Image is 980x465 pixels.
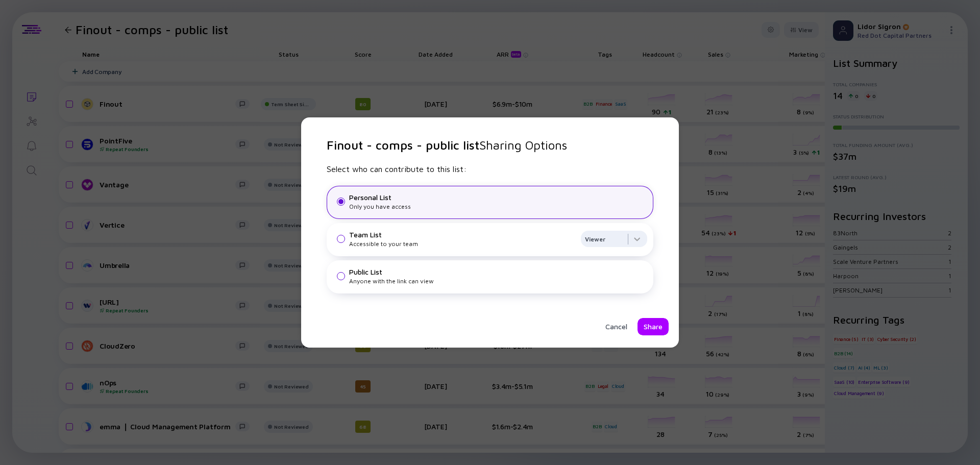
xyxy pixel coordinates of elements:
[349,193,647,202] div: Personal List
[349,240,577,248] div: Accessible to your team
[599,318,633,335] button: Cancel
[349,230,577,239] div: Team List
[638,318,669,335] button: Share
[349,267,647,276] div: Public List
[327,138,479,152] span: Finout - comps - public list
[327,138,653,152] h1: Sharing Options
[349,277,647,285] div: Anyone with the link can view
[327,164,653,174] div: Select who can contribute to this list:
[349,203,647,210] div: Only you have access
